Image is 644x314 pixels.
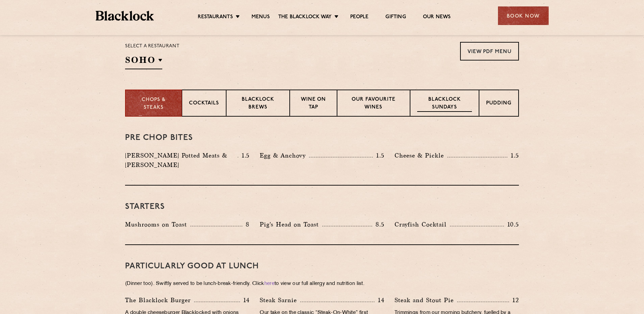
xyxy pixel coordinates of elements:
h3: Starters [125,202,519,211]
p: 8 [242,220,249,229]
p: 14 [375,296,384,305]
a: Gifting [385,14,406,21]
p: 1.5 [507,151,519,160]
p: Blacklock Brews [233,96,283,112]
h3: PARTICULARLY GOOD AT LUNCH [125,262,519,271]
p: Cheese & Pickle [395,151,447,160]
p: Blacklock Sundays [417,96,472,112]
p: 14 [240,296,250,305]
a: View PDF Menu [460,42,519,61]
h2: SOHO [125,54,162,69]
a: Menus [252,14,270,21]
p: 8.5 [372,220,384,229]
p: Egg & Anchovy [260,151,309,160]
p: (Dinner too). Swiftly served to be lunch-break-friendly. Click to view our full allergy and nutri... [125,279,519,289]
p: Crayfish Cocktail [395,220,450,229]
p: The Blacklock Burger [125,295,194,305]
img: BL_Textured_Logo-footer-cropped.svg [96,11,154,21]
a: Our News [423,14,451,21]
p: Cocktails [189,100,219,108]
div: Book Now [498,6,549,25]
p: Select a restaurant [125,42,180,51]
p: 12 [509,296,519,305]
a: Restaurants [198,14,233,21]
p: 1.5 [238,151,250,160]
p: 1.5 [373,151,384,160]
p: [PERSON_NAME] Potted Meats & [PERSON_NAME] [125,151,238,170]
p: 10.5 [504,220,519,229]
a: People [350,14,368,21]
p: Pig's Head on Toast [260,220,322,229]
p: Steak Sarnie [260,295,300,305]
a: The Blacklock Way [278,14,332,21]
p: Pudding [486,100,511,108]
p: Our favourite wines [344,96,403,112]
p: Mushrooms on Toast [125,220,190,229]
a: here [264,281,275,286]
p: Steak and Stout Pie [395,295,457,305]
p: Wine on Tap [297,96,330,112]
p: Chops & Steaks [133,96,175,112]
h3: Pre Chop Bites [125,134,519,142]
